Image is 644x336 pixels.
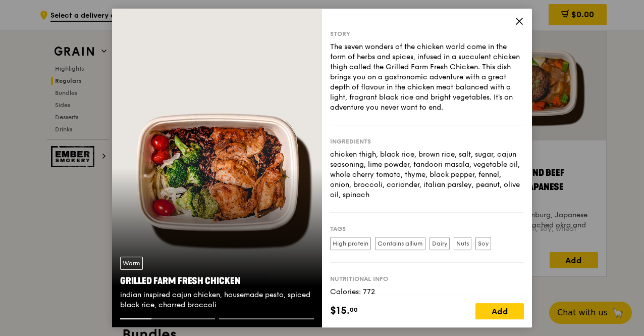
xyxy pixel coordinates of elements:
[350,306,358,314] span: 00
[120,257,143,270] div: Warm
[475,237,491,250] label: Soy
[454,237,471,250] label: Nuts
[430,237,450,250] label: Dairy
[330,287,524,297] div: Calories: 772
[330,303,350,318] span: $15.
[330,237,371,250] label: High protein
[330,275,524,283] div: Nutritional info
[330,42,524,113] div: The seven wonders of the chicken world come in the form of herbs and spices, infused in a succule...
[375,237,425,250] label: Contains allium
[330,137,524,146] div: Ingredients
[330,225,524,233] div: Tags
[475,303,524,319] div: Add
[330,150,524,200] div: chicken thigh, black rice, brown rice, salt, sugar, cajun seasoning, lime powder, tandoori masala...
[120,290,314,310] div: indian inspired cajun chicken, housemade pesto, spiced black rice, charred broccoli
[120,274,314,288] div: Grilled Farm Fresh Chicken
[330,30,524,38] div: Story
